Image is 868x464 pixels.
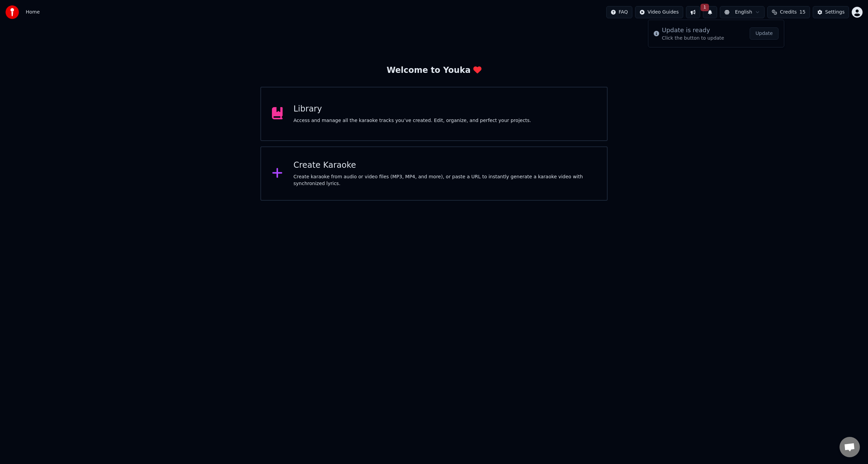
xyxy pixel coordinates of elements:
[662,25,724,35] div: Update is ready
[26,9,40,16] nav: breadcrumb
[294,104,531,115] div: Library
[825,9,845,16] div: Settings
[840,437,860,457] a: Open chat
[635,6,683,18] button: Video Guides
[703,6,717,18] button: 1
[780,9,796,16] span: Credits
[606,6,632,18] button: FAQ
[294,160,596,171] div: Create Karaoke
[767,6,810,18] button: Credits15
[387,65,481,76] div: Welcome to Youka
[800,9,806,16] span: 15
[701,4,709,11] span: 1
[26,9,40,16] span: Home
[294,117,531,124] div: Access and manage all the karaoke tracks you’ve created. Edit, organize, and perfect your projects.
[813,6,849,18] button: Settings
[662,35,724,42] div: Click the button to update
[5,5,19,19] img: youka
[750,27,778,40] button: Update
[294,174,596,187] div: Create karaoke from audio or video files (MP3, MP4, and more), or paste a URL to instantly genera...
